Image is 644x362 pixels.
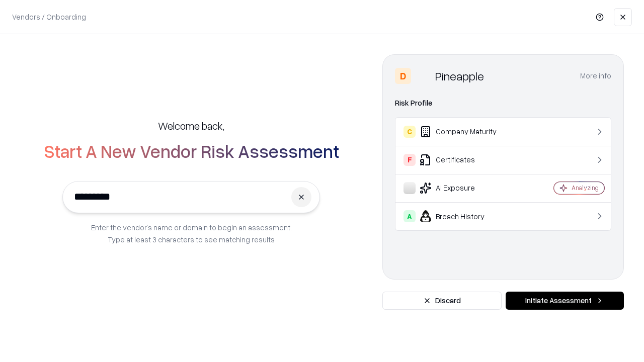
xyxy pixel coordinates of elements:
[572,184,599,192] div: Analyzing
[382,292,502,310] button: Discard
[158,119,224,133] h5: Welcome back,
[404,182,524,194] div: AI Exposure
[580,67,611,85] button: More info
[404,210,416,222] div: A
[404,126,524,138] div: Company Maturity
[44,141,339,161] h2: Start A New Vendor Risk Assessment
[404,154,416,166] div: F
[435,68,484,84] div: Pineapple
[395,97,611,109] div: Risk Profile
[404,154,524,166] div: Certificates
[395,68,411,84] div: D
[91,221,292,245] p: Enter the vendor’s name or domain to begin an assessment. Type at least 3 characters to see match...
[415,68,431,84] img: Pineapple
[12,12,86,22] p: Vendors / Onboarding
[506,292,624,310] button: Initiate Assessment
[404,126,416,138] div: C
[404,210,524,222] div: Breach History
